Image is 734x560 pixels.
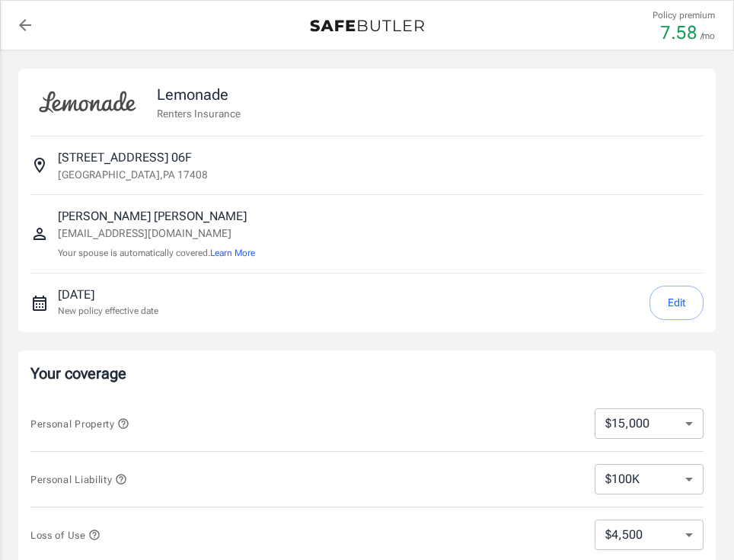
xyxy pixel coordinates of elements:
p: Policy premium [653,8,715,22]
svg: Insured address [30,156,49,174]
span: Personal Liability [30,474,127,485]
p: [EMAIL_ADDRESS][DOMAIN_NAME] [58,226,255,242]
p: [STREET_ADDRESS] 06F [58,149,192,167]
a: back to quotes [10,10,40,40]
p: [PERSON_NAME] [PERSON_NAME] [58,207,255,226]
p: [DATE] [58,286,158,304]
img: Back to quotes [310,20,424,32]
span: Personal Property [30,418,129,430]
svg: Insured person [30,225,49,243]
button: Loss of Use [30,526,101,544]
p: [GEOGRAPHIC_DATA] , PA 17408 [58,167,208,182]
span: Loss of Use [30,530,101,541]
p: /mo [700,29,715,43]
p: Renters Insurance [157,106,241,121]
button: Personal Liability [30,470,127,488]
p: Lemonade [157,83,241,106]
svg: New policy start date [30,294,49,312]
button: Learn More [210,246,255,260]
p: New policy effective date [58,304,158,318]
p: Your spouse is automatically covered. [58,246,255,261]
button: Personal Property [30,414,129,433]
p: 7.58 [660,24,697,42]
p: Your coverage [30,363,704,384]
img: Lemonade [30,81,145,123]
button: Edit [649,286,704,320]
